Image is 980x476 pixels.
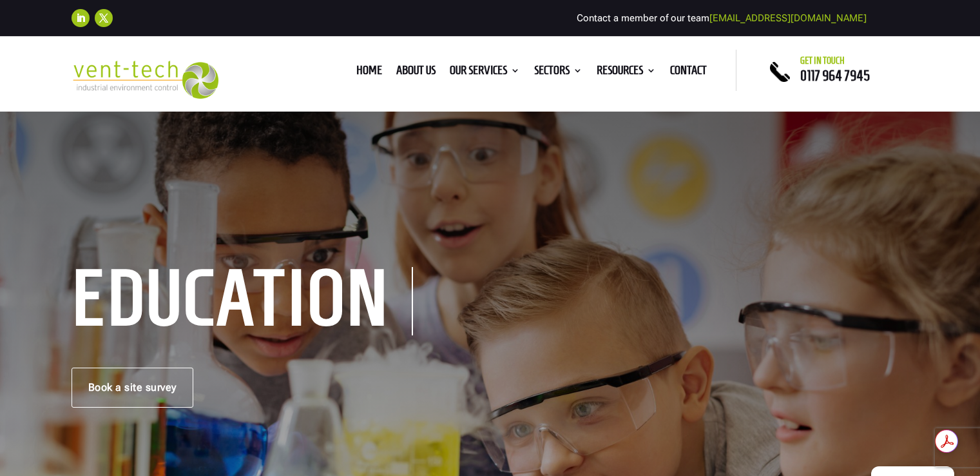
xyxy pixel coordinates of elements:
[72,368,193,408] a: Book a site survey
[356,66,382,80] a: Home
[72,9,90,27] a: Follow on LinkedIn
[670,66,707,80] a: Contact
[450,66,520,80] a: Our Services
[577,12,867,24] span: Contact a member of our team
[534,66,582,80] a: Sectors
[72,267,413,335] h1: education
[800,68,870,83] a: 0117 964 7945
[597,66,656,80] a: Resources
[72,61,219,99] img: 2023-09-27T08_35_16.549ZVENT-TECH---Clear-background
[95,9,113,27] a: Follow on X
[800,55,845,66] span: Get in touch
[709,12,867,24] a: [EMAIL_ADDRESS][DOMAIN_NAME]
[396,66,436,80] a: About us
